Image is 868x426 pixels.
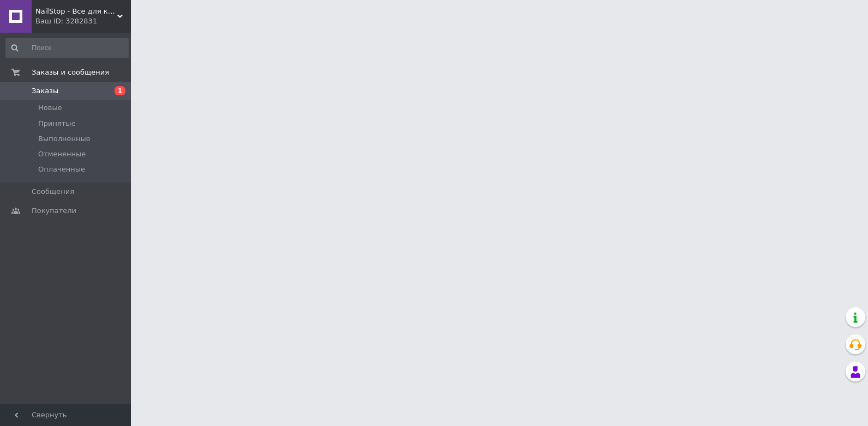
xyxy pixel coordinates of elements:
[38,103,62,113] span: Новые
[32,68,109,77] span: Заказы и сообщения
[35,7,117,16] span: NailStop - Все для красоты
[38,165,85,174] span: Оплаченные
[32,206,76,216] span: Покупатели
[38,149,86,159] span: Отмененные
[38,119,76,129] span: Принятые
[35,16,131,26] div: Ваш ID: 3282831
[114,86,125,95] span: 1
[32,86,58,96] span: Заказы
[32,187,74,197] span: Сообщения
[5,38,129,58] input: Поиск
[38,134,91,144] span: Выполненные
